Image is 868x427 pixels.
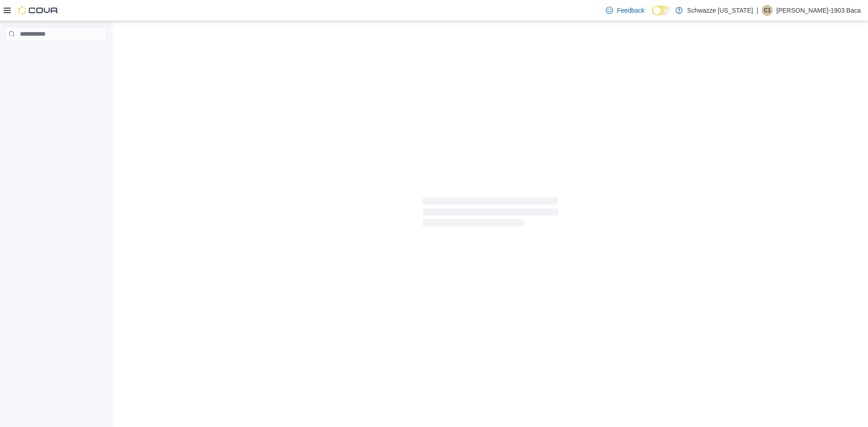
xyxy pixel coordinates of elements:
[652,6,671,15] input: Dark Mode
[617,6,644,15] span: Feedback
[602,1,648,19] a: Feedback
[5,43,107,65] nav: Complex example
[762,5,773,16] div: Carlos-1903 Baca
[423,199,558,228] span: Loading
[687,5,753,16] p: Schwazze [US_STATE]
[18,6,59,15] img: Cova
[757,5,759,16] p: |
[764,5,771,16] span: C1
[776,5,861,16] p: [PERSON_NAME]-1903 Baca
